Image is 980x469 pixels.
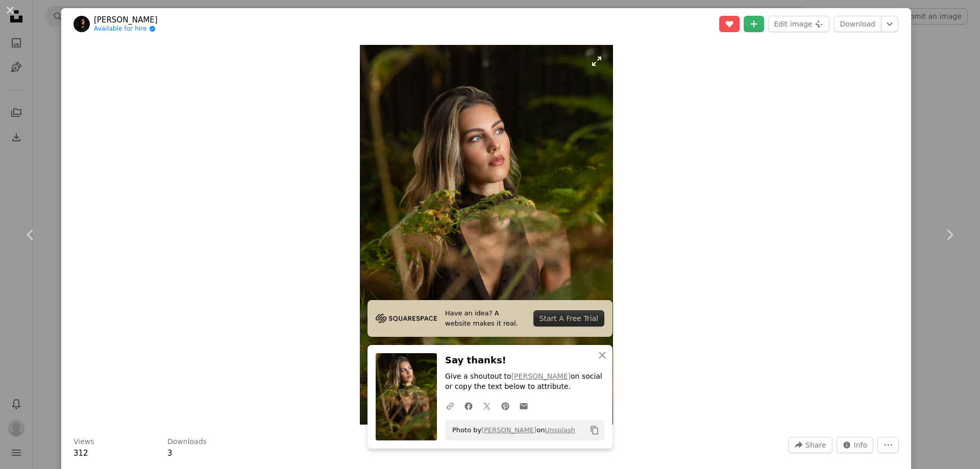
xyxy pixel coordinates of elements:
a: Unsplash [545,426,575,434]
h3: Downloads [167,437,207,447]
img: file-1705255347840-230a6ab5bca9image [376,311,437,326]
a: Share on Facebook [459,396,478,416]
button: Choose download size [881,16,898,32]
a: Available for hire [94,25,158,33]
a: Share over email [514,396,533,416]
button: Zoom in on this image [360,45,613,425]
button: Share this image [788,437,832,453]
button: More Actions [877,437,899,453]
a: [PERSON_NAME] [511,373,571,381]
img: Woman with blonde hair in a dark forest [360,45,613,425]
a: [PERSON_NAME] [94,15,158,25]
span: 3 [167,449,173,458]
a: [PERSON_NAME] [481,426,536,434]
span: Share [805,437,826,453]
a: Have an idea? A website makes it real.Start A Free Trial [367,300,612,337]
a: Share on Pinterest [496,396,514,416]
button: Edit image [768,16,829,32]
img: Go to Jay Soundo's profile [73,16,90,32]
span: Photo by on [447,422,575,438]
span: Info [854,437,868,453]
a: Share on Twitter [478,396,496,416]
h3: Say thanks! [445,353,604,368]
span: 312 [73,449,88,458]
p: Give a shoutout to on social or copy the text below to attribute. [445,372,604,392]
button: Add to Collection [744,16,764,32]
span: Have an idea? A website makes it real. [445,308,525,329]
button: Copy to clipboard [586,422,603,439]
a: Download [834,16,881,32]
button: Stats about this image [837,437,874,453]
div: Start A Free Trial [533,310,604,327]
a: Next [919,186,980,284]
button: Unlike [719,16,740,32]
h3: Views [73,437,94,447]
